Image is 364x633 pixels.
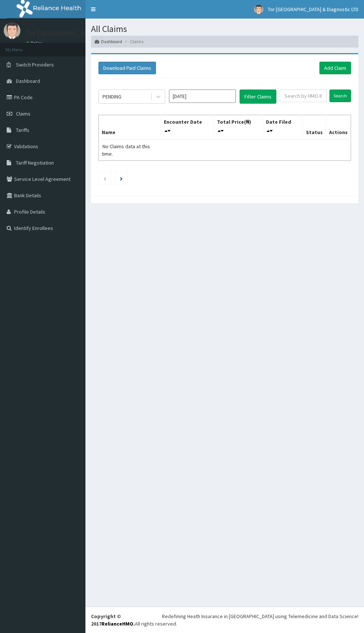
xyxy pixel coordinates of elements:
a: Previous page [103,175,107,182]
th: Name [99,115,161,139]
div: Redefining Heath Insurance in [GEOGRAPHIC_DATA] using Telemedicine and Data Science! [162,613,358,620]
li: Claims [123,38,143,45]
span: Switch Providers [16,61,54,68]
input: Search [329,90,351,102]
div: PENDING [103,93,121,100]
img: User Image [4,22,20,39]
button: Filter Claims [240,90,276,104]
span: Tariffs [16,127,29,133]
a: Dashboard [95,38,122,45]
p: Tor [GEOGRAPHIC_DATA] & Diagnostic LTD [26,30,149,37]
strong: Copyright © 2017 . [91,613,135,627]
img: User Image [254,5,263,14]
th: Actions [326,115,351,139]
th: Encounter Date [160,115,214,139]
span: Dashboard [16,78,40,84]
th: Total Price(₦) [214,115,263,139]
span: Tariff Negotiation [16,159,54,166]
span: Tor [GEOGRAPHIC_DATA] & Diagnostic LTD [268,6,358,13]
span: No Claims data at this time. [102,143,150,157]
input: Select Month and Year [169,90,236,103]
footer: All rights reserved. [85,607,364,633]
a: Add Claim [319,62,351,74]
h1: All Claims [91,24,358,34]
input: Search by HMO ID [280,90,327,102]
span: Claims [16,110,30,117]
a: Next page [120,175,123,182]
a: Online [26,40,44,46]
a: RelianceHMO [101,620,133,627]
button: Download Paid Claims [98,62,156,74]
th: Status [303,115,326,139]
th: Date Filed [263,115,303,139]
